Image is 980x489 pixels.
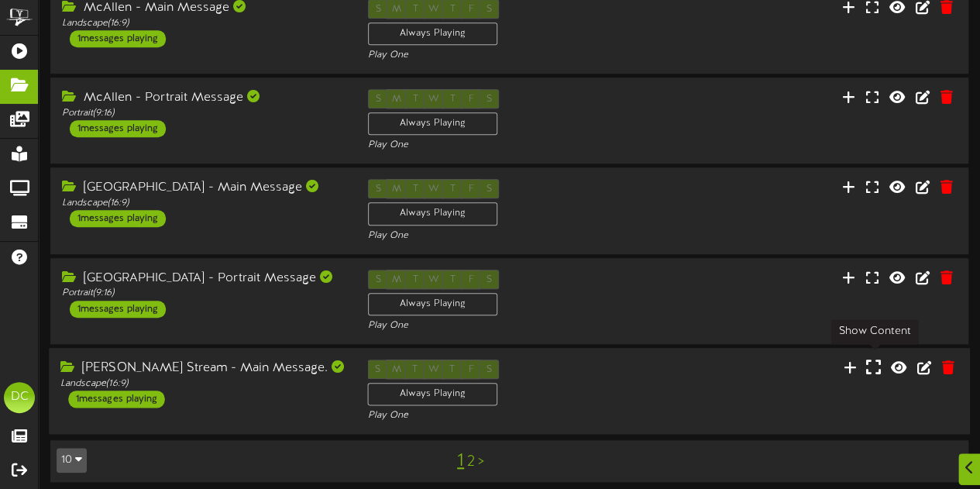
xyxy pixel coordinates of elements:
[368,22,497,45] div: Always Playing
[70,30,166,47] div: 1 messages playing
[457,451,464,471] a: 1
[368,112,497,135] div: Always Playing
[57,448,87,473] button: 10
[367,383,497,405] div: Always Playing
[4,382,35,413] div: DC
[368,319,651,332] div: Play One
[62,197,345,210] div: Landscape ( 16:9 )
[62,89,345,107] div: McAllen - Portrait Message
[70,210,166,227] div: 1 messages playing
[62,179,345,197] div: [GEOGRAPHIC_DATA] - Main Message
[367,409,651,422] div: Play One
[62,270,345,288] div: [GEOGRAPHIC_DATA] - Portrait Message
[368,293,497,315] div: Always Playing
[368,202,497,225] div: Always Playing
[70,120,166,137] div: 1 messages playing
[368,49,651,62] div: Play One
[70,301,166,318] div: 1 messages playing
[467,453,475,470] a: 2
[68,391,164,408] div: 1 messages playing
[62,17,345,30] div: Landscape ( 16:9 )
[62,107,345,120] div: Portrait ( 9:16 )
[60,377,344,391] div: Landscape ( 16:9 )
[60,360,344,377] div: [PERSON_NAME] Stream - Main Message.
[478,453,484,470] a: >
[368,139,651,152] div: Play One
[62,287,345,300] div: Portrait ( 9:16 )
[368,229,651,243] div: Play One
